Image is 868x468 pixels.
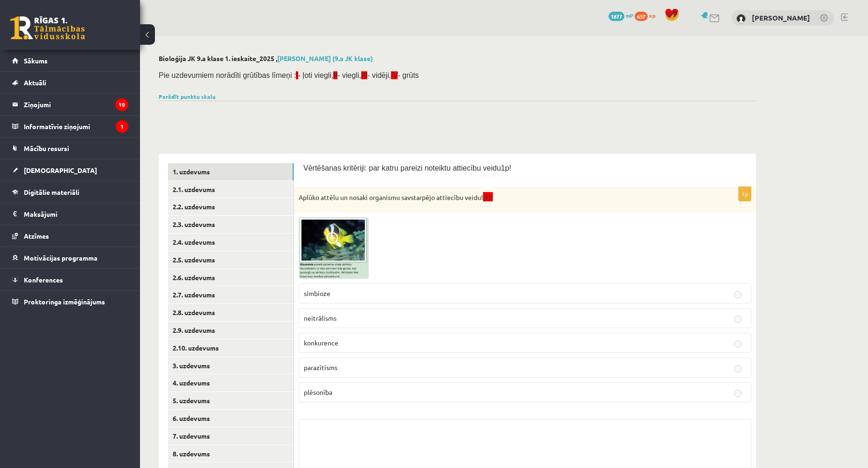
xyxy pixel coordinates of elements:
span: Konferences [24,275,63,284]
span: Motivācijas programma [24,254,98,262]
span: Sākums [24,56,48,65]
a: 2.2. uzdevums [168,198,294,215]
legend: Informatīvie ziņojumi [24,116,128,137]
a: 2.7. uzdevums [168,286,294,303]
span: mP [626,12,633,19]
a: Sākums [12,50,128,71]
a: 7. uzdevums [168,427,294,445]
span: Digitālie materiāli [24,188,79,196]
span: [DEMOGRAPHIC_DATA] [24,166,97,174]
input: neitrālisms [734,316,742,323]
span: IV [391,71,398,79]
a: Proktoringa izmēģinājums [12,291,128,312]
i: 10 [115,98,128,111]
a: 2.3. uzdevums [168,216,294,233]
a: Aktuāli [12,72,128,93]
span: neitrālisms [304,314,336,322]
legend: Ziņojumi [24,94,128,115]
span: III [361,71,367,79]
input: parazītisms [734,365,742,372]
legend: Maksājumi [24,203,128,225]
input: konkurence [734,340,742,348]
span: Pie uzdevumiem norādīti grūtības līmeņi : - ļoti viegli, - viegli, - vidēji, - grūts [159,71,419,79]
span: Aktuāli [24,78,46,87]
a: 5. uzdevums [168,392,294,409]
span: konkurence [304,338,338,347]
a: 2.6. uzdevums [168,269,294,286]
i: 1 [116,120,128,133]
a: 1. uzdevums [168,163,294,180]
input: plēsonība [734,390,742,397]
a: 8. uzdevums [168,445,294,462]
span: Vērtēšanas kritēriji: par katru pareizi noteiktu attiecību veidu1p! [303,164,511,172]
a: 4. uzdevums [168,374,294,392]
a: Atzīmes [12,225,128,247]
a: Parādīt punktu skalu [159,93,216,100]
a: Rīgas 1. Tālmācības vidusskola [10,16,85,40]
a: 637 xp [635,12,660,19]
a: [PERSON_NAME] [752,13,810,22]
a: Ziņojumi10 [12,94,128,115]
span: simbioze [304,289,330,297]
img: 1.png [299,217,369,279]
img: Ingvars Gailis [736,14,746,23]
span: 637 [635,12,648,21]
a: Konferences [12,269,128,290]
span: 1877 [609,12,624,21]
span: plēsonība [304,388,332,396]
p: 1p [738,186,751,201]
span: Mācību resursi [24,144,69,152]
input: simbioze [734,291,742,298]
a: Informatīvie ziņojumi1 [12,116,128,137]
a: Maksājumi [12,203,128,225]
a: Motivācijas programma [12,247,128,268]
span: II [333,71,337,79]
span: parazītisms [304,363,337,372]
span: Proktoringa izmēģinājums [24,297,105,306]
a: [PERSON_NAME] (9.a JK klase) [277,54,373,62]
span: xp [649,12,655,19]
a: Digitālie materiāli [12,181,128,203]
span: Atzīmes [24,232,49,240]
a: 6. uzdevums [168,410,294,427]
a: 2.1. uzdevums [168,181,294,198]
p: Aplūko attēlu un nosaki organismu savstarpējo attiecību veidu! [299,192,705,202]
a: 2.10. uzdevums [168,339,294,357]
a: 2.4. uzdevums [168,234,294,251]
a: 1877 mP [609,12,633,19]
a: 3. uzdevums [168,357,294,374]
span: I [296,71,298,79]
a: 2.5. uzdevums [168,251,294,268]
a: 2.8. uzdevums [168,304,294,321]
span: (I)! [483,193,493,201]
h2: Bioloģija JK 9.a klase 1. ieskaite_2025 , [159,55,756,62]
a: [DEMOGRAPHIC_DATA] [12,159,128,181]
a: Mācību resursi [12,138,128,159]
a: 2.9. uzdevums [168,322,294,339]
